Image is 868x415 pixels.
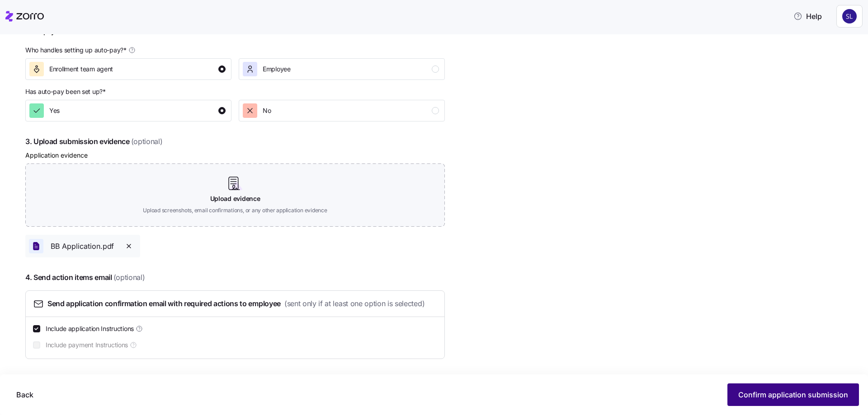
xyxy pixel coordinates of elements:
span: Send application confirmation email with required actions to employee [47,298,281,309]
button: Help [786,7,829,25]
span: Enrollment team agent [49,65,113,74]
span: No [263,106,271,115]
span: 3. Upload submission evidence [25,136,445,147]
img: 9541d6806b9e2684641ca7bfe3afc45a [842,9,857,23]
span: BB Application. [51,241,103,252]
button: Back [9,383,41,406]
button: Confirm application submission [727,383,859,406]
label: Application evidence [25,150,88,160]
div: Auto-pay [25,27,55,44]
span: Yes [49,106,60,115]
span: (optional) [113,272,145,283]
span: (sent only if at least one option is selected) [284,298,425,309]
span: Employee [263,65,291,74]
span: pdf [103,241,114,252]
span: Has auto-pay been set up? * [25,87,106,96]
span: Include payment Instructions [46,340,128,350]
span: 4. Send action items email [25,272,445,283]
span: Help [793,11,822,22]
span: Include application Instructions [46,324,134,333]
span: (optional) [131,136,163,147]
span: Who handles setting up auto-pay? * [25,46,127,55]
span: Back [16,389,33,400]
span: Confirm application submission [738,389,848,400]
